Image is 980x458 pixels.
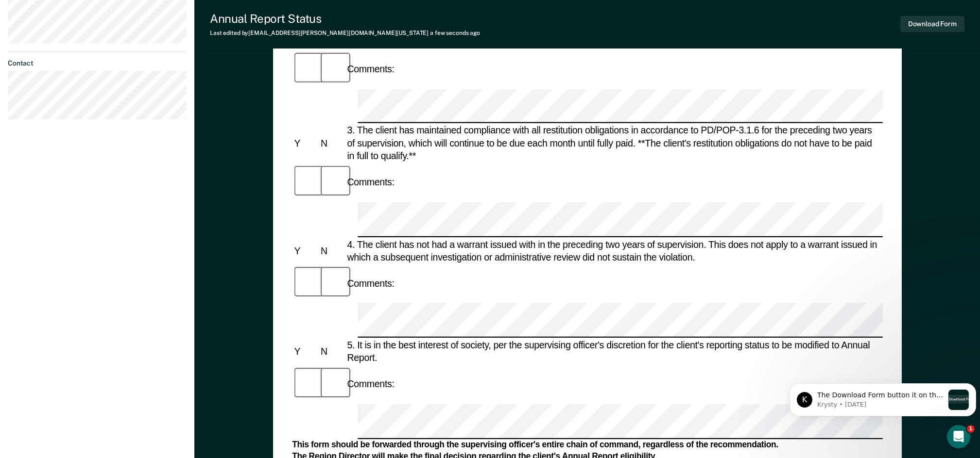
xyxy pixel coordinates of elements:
div: Comments: [345,277,396,290]
div: Comments: [345,176,396,189]
div: N [318,245,344,257]
span: a few seconds ago [430,30,480,36]
span: 1 [967,425,975,433]
dt: Contact [8,59,187,67]
iframe: Intercom notifications message [786,364,980,432]
div: This form should be forwarded through the supervising officer's entire chain of command, regardle... [292,440,883,451]
div: Y [292,345,318,358]
div: Y [292,245,318,257]
div: N [318,137,344,150]
iframe: Intercom live chat [947,425,970,448]
div: 5. It is in the best interest of society, per the supervising officer's discretion for the client... [345,339,883,364]
div: Annual Report Status [210,12,480,26]
div: N [318,345,344,358]
div: 4. The client has not had a warrant issued with in the preceding two years of supervision. This d... [345,238,883,263]
div: 3. The client has maintained compliance with all restitution obligations in accordance to PD/POP-... [345,125,883,163]
button: Download Form [900,16,964,32]
div: Comments: [345,63,396,75]
div: Comments: [345,378,396,391]
div: Last edited by [EMAIL_ADDRESS][PERSON_NAME][DOMAIN_NAME][US_STATE] [210,30,480,36]
div: Y [292,137,318,150]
